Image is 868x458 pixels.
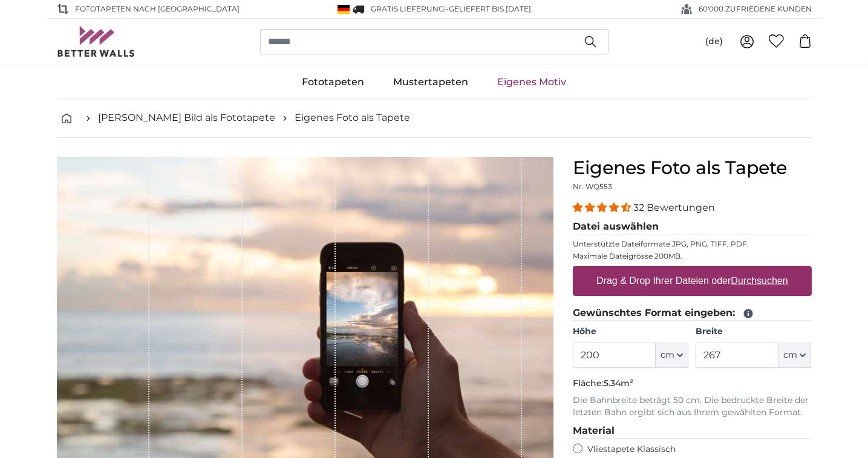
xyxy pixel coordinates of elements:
button: cm [656,343,688,368]
span: 60'000 ZUFRIEDENE KUNDEN [699,4,812,15]
a: Mustertapeten [379,66,483,98]
p: Fläche: [573,378,812,390]
u: Durchsuchen [731,276,788,286]
span: cm [783,349,797,361]
p: Unterstützte Dateiformate JPG, PNG, TIFF, PDF. [573,239,812,249]
label: Höhe [573,326,688,338]
button: (de) [696,31,733,53]
h1: Eigenes Foto als Tapete [573,157,812,179]
span: Geliefert bis [DATE] [449,4,531,13]
span: cm [661,349,674,361]
a: Eigenes Motiv [483,66,581,98]
a: [PERSON_NAME] Bild als Fototapete [98,111,275,125]
span: GRATIS Lieferung! [371,4,446,13]
p: Maximale Dateigrösse 200MB. [573,251,812,261]
p: Die Bahnbreite beträgt 50 cm. Die bedruckte Breite der letzten Bahn ergibt sich aus Ihrem gewählt... [573,395,812,419]
img: Betterwalls [57,26,135,57]
img: Deutschland [338,5,350,14]
span: 4.31 stars [573,202,633,213]
span: 5.34m² [604,378,633,389]
nav: breadcrumbs [57,98,812,138]
a: Fototapeten [287,66,379,98]
span: - [446,4,531,13]
label: Breite [696,326,811,338]
span: 32 Bewertungen [633,202,715,213]
legend: Gewünschtes Format eingeben: [573,306,812,321]
span: Nr. WQ553 [573,182,612,191]
label: Drag & Drop Ihrer Dateien oder [592,269,793,293]
legend: Material [573,424,812,439]
a: Eigenes Foto als Tapete [295,111,410,125]
span: Fototapeten nach [GEOGRAPHIC_DATA] [75,4,240,15]
button: cm [778,343,811,368]
legend: Datei auswählen [573,219,812,234]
